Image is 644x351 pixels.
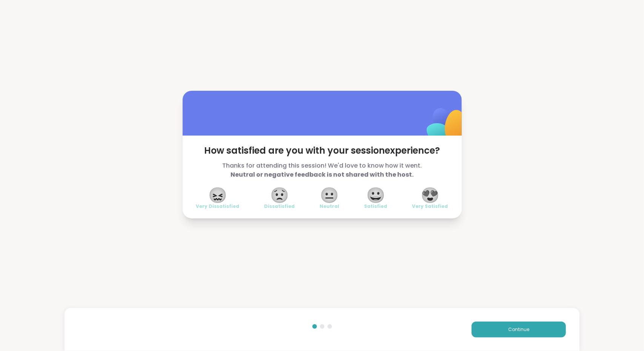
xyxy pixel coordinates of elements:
[231,170,413,179] b: Neutral or negative feedback is not shared with the host.
[409,89,484,163] img: ShareWell Logomark
[196,161,448,179] span: Thanks for attending this session! We'd love to know how it went.
[196,203,240,209] span: Very Dissatisfied
[320,203,340,209] span: Neutral
[320,188,339,202] span: 😐
[196,145,448,157] span: How satisfied are you with your session experience?
[208,188,227,202] span: 😖
[421,188,440,202] span: 😍
[412,203,448,209] span: Very Satisfied
[472,322,566,337] button: Continue
[366,188,385,202] span: 😀
[270,188,289,202] span: 😟
[264,203,295,209] span: Dissatisfied
[508,326,529,333] span: Continue
[364,203,387,209] span: Satisfied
